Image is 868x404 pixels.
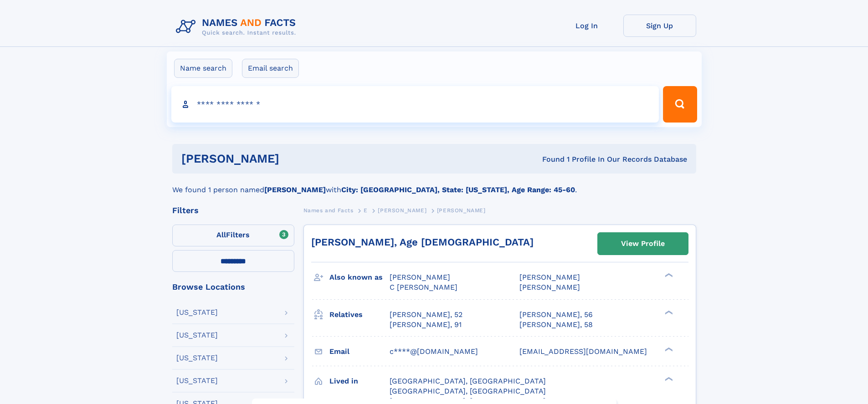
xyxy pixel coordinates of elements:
[411,154,687,164] div: Found 1 Profile In Our Records Database
[303,205,354,216] a: Names and Facts
[176,354,218,362] div: [US_STATE]
[364,207,368,214] span: E
[663,346,673,352] div: ❯
[519,347,647,356] span: [EMAIL_ADDRESS][DOMAIN_NAME]
[341,185,575,194] b: City: [GEOGRAPHIC_DATA], State: [US_STATE], Age Range: 45-60
[378,205,426,216] a: [PERSON_NAME]
[181,153,411,164] h1: [PERSON_NAME]
[216,230,226,239] span: All
[329,270,390,285] h3: Also known as
[329,373,390,389] h3: Lived in
[174,59,232,78] label: Name search
[378,207,426,214] span: [PERSON_NAME]
[663,272,673,278] div: ❯
[176,332,218,339] div: [US_STATE]
[623,15,696,37] a: Sign Up
[390,377,546,385] span: [GEOGRAPHIC_DATA], [GEOGRAPHIC_DATA]
[172,283,294,291] div: Browse Locations
[390,320,462,330] a: [PERSON_NAME], 91
[390,273,450,281] span: [PERSON_NAME]
[172,15,303,39] img: Logo Names and Facts
[172,206,294,215] div: Filters
[437,207,486,214] span: [PERSON_NAME]
[390,283,457,291] span: C [PERSON_NAME]
[663,376,673,382] div: ❯
[311,236,534,248] a: [PERSON_NAME], Age [DEMOGRAPHIC_DATA]
[519,273,580,281] span: [PERSON_NAME]
[550,15,623,37] a: Log In
[176,309,218,316] div: [US_STATE]
[663,309,673,315] div: ❯
[171,86,659,123] input: search input
[329,307,390,322] h3: Relatives
[242,59,299,78] label: Email search
[390,387,546,395] span: [GEOGRAPHIC_DATA], [GEOGRAPHIC_DATA]
[172,174,696,195] div: We found 1 person named with .
[390,310,462,320] a: [PERSON_NAME], 52
[663,86,697,123] button: Search Button
[172,225,294,246] label: Filters
[264,185,326,194] b: [PERSON_NAME]
[329,344,390,359] h3: Email
[519,310,593,320] a: [PERSON_NAME], 56
[519,320,593,330] a: [PERSON_NAME], 58
[598,233,688,255] a: View Profile
[519,283,580,291] span: [PERSON_NAME]
[621,233,665,254] div: View Profile
[364,205,368,216] a: E
[176,377,218,384] div: [US_STATE]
